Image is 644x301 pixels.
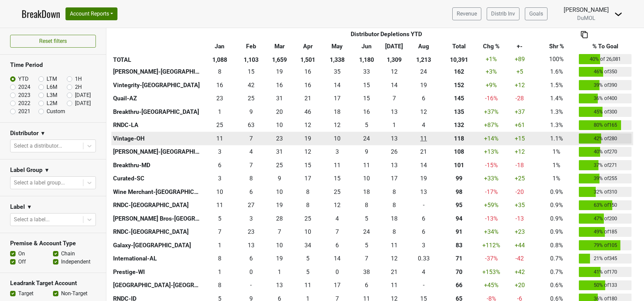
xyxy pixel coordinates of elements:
div: 12 [410,107,438,116]
div: -28 [506,94,534,103]
div: +37 [506,107,534,116]
td: 14.668 [294,158,322,172]
div: 1 [204,107,236,116]
td: 25.166 [237,92,265,105]
div: 17 [323,94,351,103]
div: +5 [506,67,534,76]
div: 11 [354,161,379,170]
div: 23 [204,94,236,103]
td: 12.16 [294,145,322,159]
div: +15 [506,134,534,143]
div: 8 [382,187,406,196]
span: DuMOL [577,15,595,21]
td: 33.33 [353,65,380,79]
td: +14 % [479,132,504,145]
th: 144.994 [439,92,479,105]
td: 25.2 [202,119,237,132]
div: 11 [204,201,236,209]
th: 1,501 [294,52,322,66]
span: ▼ [40,129,46,137]
td: 19.001 [408,78,439,92]
img: Dropdown Menu [614,10,622,18]
td: 21.498 [294,92,322,105]
td: 23.66 [353,132,380,145]
div: 20 [267,107,293,116]
div: 8 [296,187,320,196]
td: 14.498 [380,78,408,92]
td: +9 % [479,78,504,92]
td: 4 [408,119,439,132]
div: 6 [410,94,438,103]
td: 10.83 [202,132,237,145]
h3: Label Group [10,167,43,174]
div: 17 [296,174,320,183]
th: May: activate to sort column ascending [322,40,353,52]
td: 15.668 [265,78,294,92]
div: 26 [382,147,406,156]
td: 13.834 [322,78,353,92]
td: 16.666 [322,92,353,105]
div: 16 [354,107,379,116]
td: 13.167 [380,158,408,172]
td: 23.69 [408,65,439,79]
div: -18 [506,161,534,170]
td: +87 % [479,119,504,132]
td: 1% [536,158,578,172]
td: 1% [536,172,578,185]
div: +12 [506,147,534,156]
div: 10 [267,187,293,196]
label: Custom [47,107,65,116]
div: 17 [382,174,406,183]
div: 16 [296,81,320,90]
div: 13 [410,187,438,196]
th: Distributor Depletions YTD [237,28,536,40]
div: 6 [239,187,263,196]
th: Quail-AZ [111,92,202,105]
label: On [18,250,25,258]
td: 23.332 [202,92,237,105]
h3: Label [10,203,25,210]
h3: Time Period [10,61,96,69]
td: +13 % [479,145,504,159]
div: 25 [239,94,263,103]
label: Chain [61,250,75,258]
td: 1.5% [536,78,578,92]
label: 2021 [18,107,30,116]
td: 45.5 [294,105,322,119]
th: &nbsp;: activate to sort column ascending [111,40,202,52]
td: 1.6% [536,65,578,79]
td: 6.5 [380,92,408,105]
td: +3 % [479,65,504,79]
td: 19.19 [294,132,322,145]
div: 6 [204,161,236,170]
td: 3.333 [202,172,237,185]
td: 42.003 [237,78,265,92]
th: Aug: activate to sort column ascending [408,40,439,52]
label: 2023 [18,91,30,99]
th: 1,213 [408,52,439,66]
th: Feb: activate to sort column ascending [237,40,265,52]
th: 161.750 [439,65,479,79]
label: L2M [47,99,57,107]
td: 20 [265,105,294,119]
th: 100.837 [439,158,479,172]
td: 25.52 [380,145,408,159]
th: Jun: activate to sort column ascending [353,40,380,52]
th: Shr %: activate to sort column ascending [536,40,578,52]
td: 30.666 [265,92,294,105]
th: 134.500 [439,105,479,119]
div: 7 [239,161,263,170]
th: TOTAL [111,52,202,66]
th: RNDC-LA [111,119,202,132]
div: 18 [323,107,351,116]
div: 27 [239,201,263,209]
th: 1,180 [353,52,380,66]
div: 108 [441,147,477,156]
td: 27.14 [237,199,265,212]
label: L6M [47,83,57,91]
div: 19 [296,134,320,143]
td: 19 [408,172,439,185]
td: 8.18 [202,65,237,79]
div: 25 [323,187,351,196]
td: 11.667 [294,119,322,132]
